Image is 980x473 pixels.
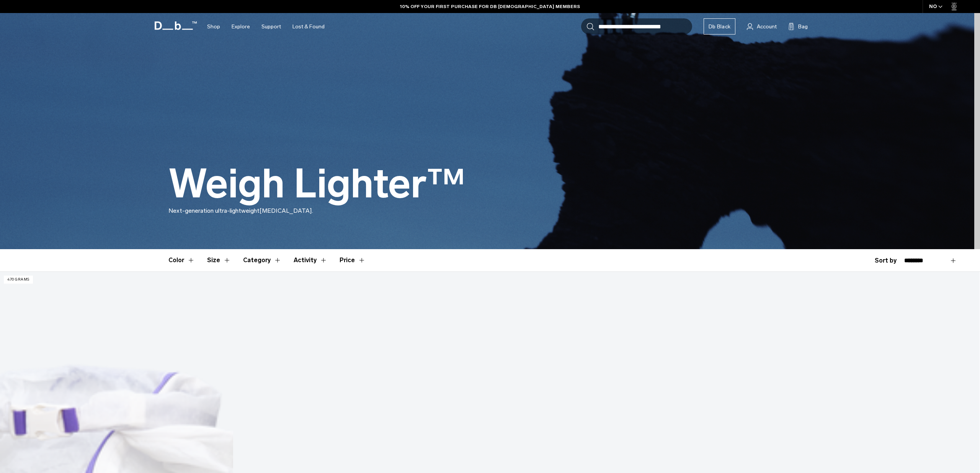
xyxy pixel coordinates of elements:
[232,13,250,40] a: Explore
[201,13,330,40] nav: Main Navigation
[261,13,281,40] a: Support
[400,3,580,10] a: 10% OFF YOUR FIRST PURCHASE FOR DB [DEMOGRAPHIC_DATA] MEMBERS
[788,22,808,31] button: Bag
[747,22,777,31] a: Account
[340,249,366,271] button: Toggle Price
[757,23,777,31] span: Account
[4,276,33,284] p: 470 grams
[168,162,465,206] h1: Weigh Lighter™
[243,249,281,271] button: Toggle Filter
[168,207,260,214] span: Next-generation ultra-lightweight
[207,13,220,40] a: Shop
[294,249,327,271] button: Toggle Filter
[798,23,808,31] span: Bag
[704,18,735,34] a: Db Black
[168,249,195,271] button: Toggle Filter
[292,13,325,40] a: Lost & Found
[260,207,313,214] span: [MEDICAL_DATA].
[207,249,231,271] button: Toggle Filter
